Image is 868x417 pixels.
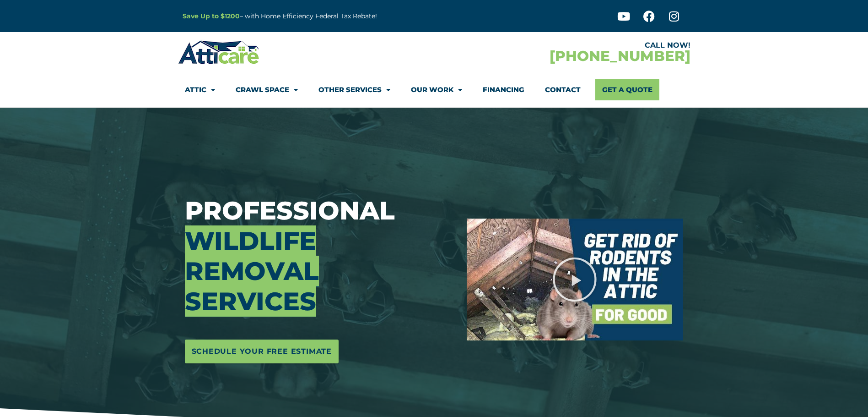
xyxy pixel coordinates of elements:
[318,79,390,100] a: Other Services
[236,79,298,100] a: Crawl Space
[434,42,690,49] div: CALL NOW!
[483,79,524,100] a: Financing
[185,225,319,317] span: Wildlife Removal Services
[595,79,659,100] a: Get A Quote
[183,11,479,22] p: – with Home Efficiency Federal Tax Rebate!
[192,344,332,359] span: Schedule Your Free Estimate
[185,196,453,317] h3: Professional
[185,79,215,100] a: Attic
[185,340,339,363] a: Schedule Your Free Estimate
[185,79,684,100] nav: Menu
[552,257,598,302] div: Play Video
[411,79,462,100] a: Our Work
[545,79,581,100] a: Contact
[183,12,240,20] a: Save Up to $1200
